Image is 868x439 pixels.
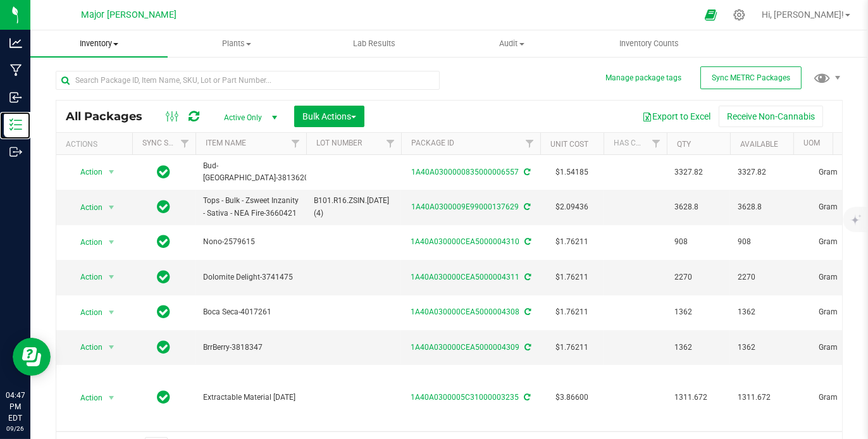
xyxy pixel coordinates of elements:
[738,166,786,178] span: 3327.82
[158,268,171,286] span: In Sync
[605,73,681,83] button: Manage package tags
[175,133,195,154] a: Filter
[801,271,855,283] span: Gram
[674,306,722,318] span: 1362
[762,9,844,20] span: Hi, [PERSON_NAME]!
[740,140,778,149] a: Available
[66,140,127,149] div: Actions
[306,30,443,57] a: Lab Results
[30,30,168,57] a: Inventory
[9,91,22,104] inline-svg: Inbound
[712,73,790,82] span: Sync METRC Packages
[700,66,802,89] button: Sync METRC Packages
[302,111,356,121] span: Bulk Actions
[158,198,171,216] span: In Sync
[104,304,120,321] span: select
[380,133,401,154] a: Filter
[69,268,103,286] span: Action
[519,133,540,154] a: Filter
[674,166,722,178] span: 3327.82
[30,38,168,49] span: Inventory
[677,140,691,149] a: Qty
[9,145,22,158] inline-svg: Outbound
[82,9,177,20] span: Major [PERSON_NAME]
[104,233,120,251] span: select
[540,225,604,260] td: $1.76211
[69,389,103,407] span: Action
[674,342,722,354] span: 1362
[104,338,120,356] span: select
[285,133,306,154] a: Filter
[523,307,531,316] span: Sync from Compliance System
[9,37,22,49] inline-svg: Analytics
[443,30,580,57] a: Audit
[604,133,667,155] th: Has COA
[69,163,103,181] span: Action
[203,195,299,219] span: Tops - Bulk - Zsweet Inzanity - Sativa - NEA Fire-3660421
[9,64,22,77] inline-svg: Manufacturing
[540,155,604,190] td: $1.54185
[104,163,120,181] span: select
[294,106,364,127] button: Bulk Actions
[801,392,855,404] span: Gram
[104,268,120,286] span: select
[738,306,786,318] span: 1362
[314,195,394,219] span: B101.R16.ZSIN.[DATE] (4)
[158,303,171,321] span: In Sync
[158,233,171,250] span: In Sync
[522,168,530,176] span: Sync from Compliance System
[731,9,747,21] div: Manage settings
[203,271,299,283] span: Dolomite Delight-3741475
[69,304,103,321] span: Action
[69,338,103,356] span: Action
[411,273,519,281] a: 1A40A030000CEA5000004311
[203,160,309,184] span: Bud- [GEOGRAPHIC_DATA]-3813620
[801,342,855,354] span: Gram
[104,199,120,216] span: select
[697,3,725,27] span: Open Ecommerce Menu
[674,271,722,283] span: 2270
[158,338,171,356] span: In Sync
[540,295,604,330] td: $1.76211
[738,342,786,354] span: 1362
[104,389,120,407] span: select
[801,236,855,248] span: Gram
[6,390,25,424] p: 04:47 PM EDT
[719,106,823,127] button: Receive Non-Cannabis
[66,109,155,123] span: All Packages
[674,392,722,404] span: 1311.672
[158,388,171,406] span: In Sync
[801,166,855,178] span: Gram
[602,38,696,49] span: Inventory Counts
[540,365,604,431] td: $3.86600
[168,30,305,57] a: Plants
[646,133,667,154] a: Filter
[6,424,25,433] p: 09/26
[738,392,786,404] span: 1311.672
[801,201,855,213] span: Gram
[9,118,22,131] inline-svg: Inventory
[550,140,588,149] a: Unit Cost
[738,236,786,248] span: 908
[581,30,718,57] a: Inventory Counts
[203,342,299,354] span: BrrBerry-3818347
[411,202,519,211] a: 1A40A0300009E99000137629
[634,106,719,127] button: Export to Excel
[411,168,519,176] a: 1A40A0300000835000006557
[411,139,454,147] a: Package ID
[523,343,531,352] span: Sync from Compliance System
[69,199,103,216] span: Action
[411,343,519,352] a: 1A40A030000CEA5000004309
[522,202,530,211] span: Sync from Compliance System
[738,201,786,213] span: 3628.8
[411,307,519,316] a: 1A40A030000CEA5000004308
[168,38,304,49] span: Plants
[540,190,604,225] td: $2.09436
[443,38,580,49] span: Audit
[13,338,51,376] iframe: Resource center
[411,237,519,246] a: 1A40A030000CEA5000004310
[540,260,604,295] td: $1.76211
[803,139,820,147] a: UOM
[523,237,531,246] span: Sync from Compliance System
[56,71,440,90] input: Search Package ID, Item Name, SKU, Lot or Part Number...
